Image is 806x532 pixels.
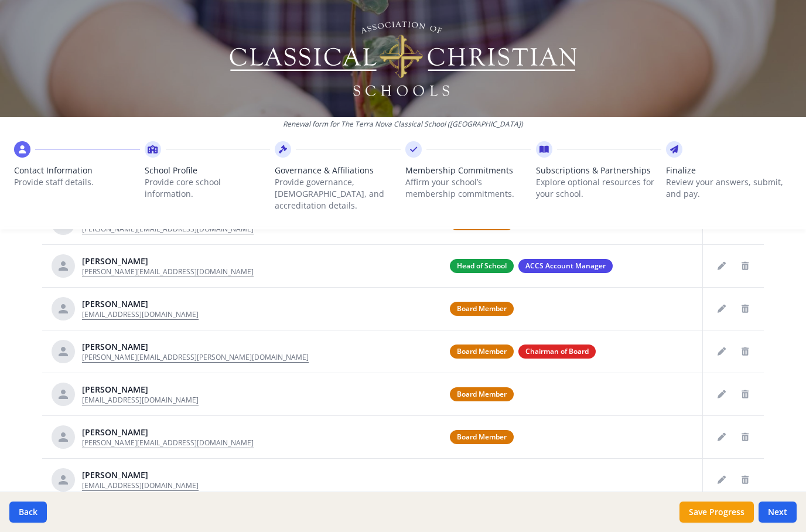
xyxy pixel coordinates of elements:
span: Membership Commitments [405,165,531,176]
p: Provide core school information. [145,176,271,200]
button: Edit staff [712,385,731,404]
button: Delete staff [736,385,754,404]
button: Delete staff [736,470,754,489]
span: Board Member [450,345,514,359]
img: Logo [228,18,579,100]
p: Explore optional resources for your school. [536,176,662,200]
span: Chairman of Board [518,345,596,359]
div: [PERSON_NAME] [82,298,199,310]
div: [PERSON_NAME] [82,427,254,438]
span: Board Member [450,302,514,316]
button: Delete staff [736,299,754,318]
button: Edit staff [712,428,731,446]
span: Head of School [450,259,514,273]
button: Delete staff [736,428,754,446]
div: [PERSON_NAME] [82,341,309,353]
p: Provide staff details. [14,176,140,188]
button: Edit staff [712,342,731,361]
span: School Profile [145,165,271,176]
p: Review your answers, submit, and pay. [666,176,792,200]
span: Finalize [666,165,792,176]
button: Delete staff [736,342,754,361]
div: [PERSON_NAME] [82,469,199,481]
span: ACCS Account Manager [518,259,613,273]
button: Back [9,502,47,523]
div: [PERSON_NAME] [82,384,199,395]
span: Board Member [450,387,514,401]
span: Subscriptions & Partnerships [536,165,662,176]
button: Edit staff [712,299,731,318]
button: Delete staff [736,257,754,275]
span: Board Member [450,430,514,444]
p: Affirm your school’s membership commitments. [405,176,531,200]
span: Governance & Affiliations [275,165,401,176]
span: Contact Information [14,165,140,176]
p: Provide governance, [DEMOGRAPHIC_DATA], and accreditation details. [275,176,401,212]
button: Edit staff [712,470,731,489]
button: Save Progress [679,502,754,523]
button: Edit staff [712,257,731,275]
div: [PERSON_NAME] [82,255,254,267]
button: Next [759,502,797,523]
